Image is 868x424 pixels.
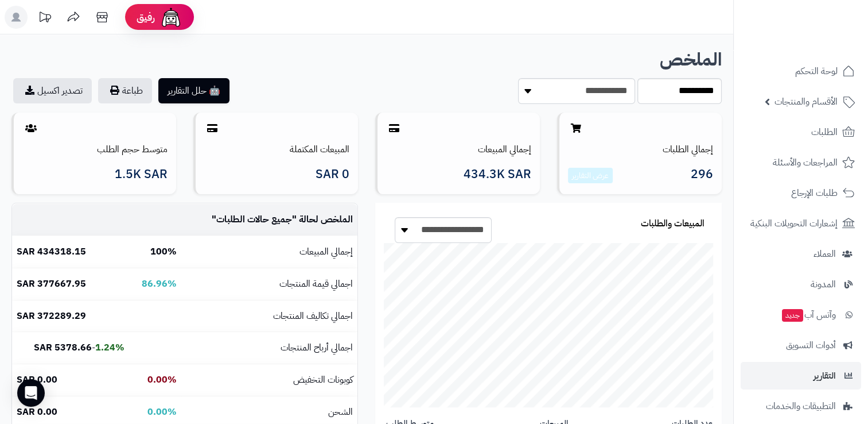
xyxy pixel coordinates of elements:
span: 1.5K SAR [115,168,168,181]
a: إجمالي الطلبات [663,142,713,156]
td: الملخص لحالة " " [181,204,357,236]
a: متوسط حجم الطلب [97,142,168,156]
h3: المبيعات والطلبات [641,219,704,229]
span: لوحة التحكم [795,63,838,79]
td: اجمالي أرباح المنتجات [181,332,357,364]
a: طلبات الإرجاع [741,179,861,207]
td: كوبونات التخفيض [181,364,357,396]
span: إشعارات التحويلات البنكية [750,215,838,232]
b: 0.00% [147,373,177,387]
b: 86.96% [142,277,177,291]
span: جديد [782,309,803,322]
span: الأقسام والمنتجات [774,94,838,110]
span: رفيق [137,10,155,24]
span: المراجعات والأسئلة [773,155,838,171]
a: المدونة [741,271,861,298]
span: التقارير [813,368,836,384]
b: 1.24% [95,341,124,354]
b: 377667.95 SAR [17,277,86,291]
a: إشعارات التحويلات البنكية [741,210,861,237]
a: وآتس آبجديد [741,301,861,329]
b: 0.00 SAR [17,373,57,387]
a: الطلبات [741,118,861,146]
span: الطلبات [811,124,838,140]
span: 0 SAR [316,168,349,181]
span: جميع حالات الطلبات [216,213,292,226]
b: 0.00% [147,405,177,419]
a: التطبيقات والخدمات [741,392,861,420]
img: logo-2.png [790,32,857,56]
td: - [12,332,129,364]
b: 372289.29 SAR [17,309,86,323]
span: 434.3K SAR [464,168,531,181]
b: الملخص [660,46,722,73]
b: 434318.15 SAR [17,245,86,259]
td: اجمالي قيمة المنتجات [181,268,357,300]
b: 100% [150,245,177,259]
a: أدوات التسويق [741,332,861,359]
img: ai-face.png [159,6,182,29]
span: 296 [691,168,713,184]
button: طباعة [98,78,152,103]
a: تحديثات المنصة [30,6,59,32]
span: التطبيقات والخدمات [766,398,836,414]
a: المراجعات والأسئلة [741,149,861,176]
a: العملاء [741,240,861,268]
b: 5378.66 SAR [34,341,92,354]
a: لوحة التحكم [741,57,861,85]
b: 0.00 SAR [17,405,57,419]
span: أدوات التسويق [786,337,836,353]
span: العملاء [813,246,836,262]
a: إجمالي المبيعات [478,142,531,156]
span: طلبات الإرجاع [791,185,838,201]
a: عرض التقارير [572,169,609,182]
div: Open Intercom Messenger [17,379,45,407]
span: وآتس آب [781,307,836,323]
span: المدونة [811,276,836,292]
a: المبيعات المكتملة [290,142,349,156]
td: إجمالي المبيعات [181,236,357,268]
td: اجمالي تكاليف المنتجات [181,300,357,332]
a: التقارير [741,362,861,390]
button: 🤖 حلل التقارير [158,78,229,103]
a: تصدير اكسيل [13,78,92,103]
